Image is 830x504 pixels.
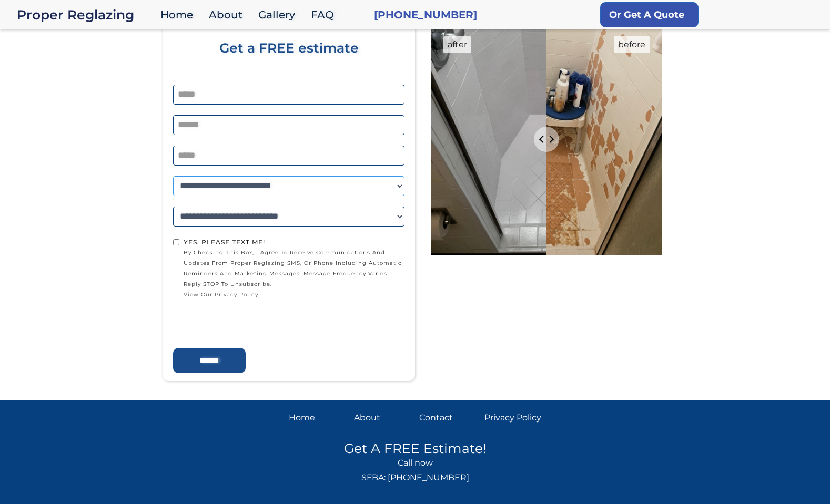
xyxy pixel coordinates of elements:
[155,4,204,26] a: Home
[184,290,404,300] a: view our privacy policy.
[173,40,404,85] div: Get a FREE estimate
[354,410,411,425] a: About
[184,237,404,248] div: Yes, Please text me!
[374,7,477,22] a: [PHONE_NUMBER]
[173,303,333,344] iframe: reCAPTCHA
[168,40,410,373] form: Home page form
[419,410,476,425] a: Contact
[484,410,541,425] a: Privacy Policy
[289,410,346,425] a: Home
[204,4,253,26] a: About
[17,7,155,22] a: home
[184,248,404,300] span: by checking this box, I agree to receive communications and updates from Proper Reglazing SMS, or...
[17,7,155,22] div: Proper Reglazing
[173,239,179,245] input: Yes, Please text me!by checking this box, I agree to receive communications and updates from Prop...
[600,2,699,27] a: Or Get A Quote
[306,4,345,26] a: FAQ
[253,4,306,26] a: Gallery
